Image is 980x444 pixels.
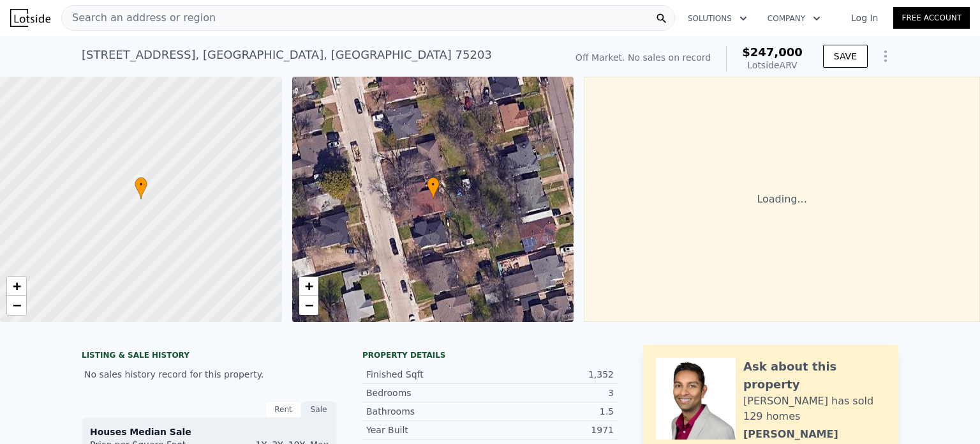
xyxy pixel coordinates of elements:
div: LISTING & SALE HISTORY [82,350,337,363]
button: Company [757,7,831,30]
span: • [135,179,147,190]
div: [STREET_ADDRESS] , [GEOGRAPHIC_DATA] , [GEOGRAPHIC_DATA] 75203 [82,46,492,64]
a: Zoom out [299,296,318,315]
span: + [304,278,313,294]
span: + [13,278,21,294]
div: 1,352 [490,368,614,381]
span: • [427,179,440,190]
span: $247,000 [742,45,803,59]
span: − [13,297,21,313]
button: Show Options [873,43,898,69]
div: Rent [265,401,301,418]
div: 3 [490,387,614,399]
a: Log In [836,11,893,24]
div: Year Built [366,424,490,436]
div: Bedrooms [366,387,490,399]
button: Solutions [678,7,757,30]
div: • [427,177,440,199]
div: 1.5 [490,405,614,418]
img: Lotside [10,9,50,27]
div: • [135,177,147,199]
a: Free Account [893,7,970,29]
button: SAVE [823,45,868,68]
a: Zoom in [7,277,26,296]
div: Property details [362,350,618,360]
div: 1971 [490,424,614,436]
div: Bathrooms [366,405,490,418]
div: Sale [301,401,337,418]
div: Finished Sqft [366,368,490,381]
span: Search an address or region [62,10,216,26]
div: [PERSON_NAME] has sold 129 homes [743,394,886,424]
div: Ask about this property [743,358,886,394]
div: Houses Median Sale [90,425,329,438]
div: Off Market. No sales on record [575,51,711,64]
div: Loading... [584,77,980,322]
div: Lotside ARV [742,59,803,72]
div: No sales history record for this property. [82,363,337,386]
a: Zoom in [299,277,318,296]
a: Zoom out [7,296,26,315]
span: − [304,297,313,313]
